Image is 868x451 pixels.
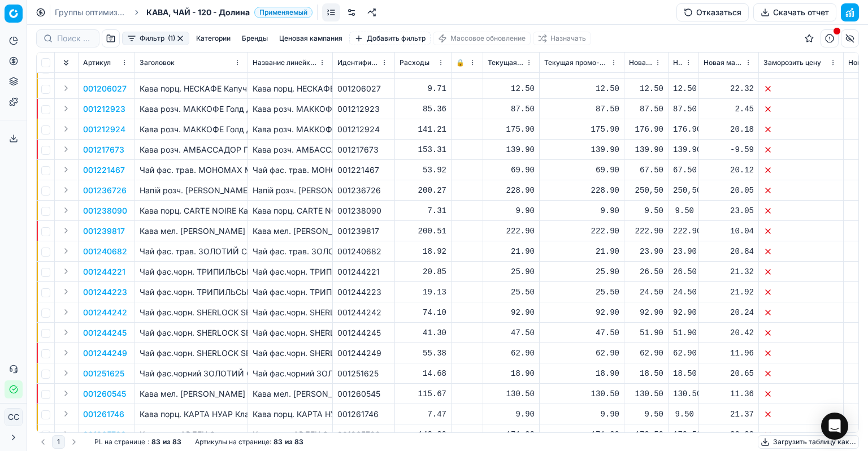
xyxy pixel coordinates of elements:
button: Расширять [59,264,73,278]
font: Новая маржа (общая), % [704,58,787,67]
font: 11.96 [730,349,754,358]
font: 141.21 [418,125,446,134]
font: Фильтр [140,34,164,42]
font: 222.90 [591,227,619,236]
font: 228.90 [591,186,619,195]
button: Расширять [59,285,73,298]
font: 18.50 [640,369,663,378]
font: Кава порц. CARTE NOIRE Карамель / 1,8г [140,206,299,215]
font: Категории [196,34,231,42]
font: Скачать отчет [773,7,829,17]
font: 18.92 [423,247,446,256]
button: Расширять [59,183,73,197]
font: 001260545 [83,389,126,398]
font: Текущая цена [488,58,535,67]
font: 92.90 [673,308,697,317]
font: 92.90 [511,308,535,317]
button: Расширять [59,224,73,237]
font: 20.24 [730,308,754,317]
font: 7.31 [427,206,446,215]
font: Кава мел. [PERSON_NAME] / 12шт*200г [253,389,407,398]
font: 139.90 [635,145,663,154]
font: -9.59 [730,145,754,154]
font: 18.90 [596,369,619,378]
font: Артикул [83,58,111,67]
font: 001212924 [83,124,125,134]
font: Текущая промо-цена [544,58,615,67]
font: 001244223 [83,287,127,297]
font: 25.50 [596,288,619,297]
font: 67.50 [640,166,663,175]
font: Чай фас.чорн. SHERLOCK SECRETS Багатий Ассам-Rich Assam / 100г [253,307,520,317]
button: 001244249 [83,348,127,359]
span: КАВА, ЧАЙ - 120 - ДолинаПрименяемый [146,7,313,18]
font: 228.90 [506,186,535,195]
font: 179.50 [673,430,701,439]
font: 175.90 [506,125,535,134]
font: 200.51 [418,227,446,236]
button: Расширять [59,407,73,420]
font: 18.50 [673,369,697,378]
font: 200.27 [418,186,446,195]
button: Расширять [59,427,73,441]
font: 001244249 [83,348,127,358]
font: 143.20 [418,430,446,439]
font: 25.90 [511,267,535,276]
button: Расширять [59,122,73,136]
font: Добавить фильтр [367,34,426,42]
font: 23.05 [730,206,754,215]
font: 21.92 [730,288,754,297]
font: Чай фас. трав. МОНОМАХ Момент шампанского ф/п 40+5 [253,165,481,175]
button: Отказаться [676,3,749,21]
font: 001244221 [337,267,380,276]
font: Кава розч. МАККОФЕ Голд д/п / 60г [253,104,393,114]
font: Чай фас.чорн. ТРИПИЛЬСЬКЕ СОНЦЕ Лісові Ягоди-Лесные Ягоды / 32г / 20*1,6 [253,267,562,276]
font: 12.50 [596,84,619,93]
font: 001261746 [83,409,124,419]
font: Чай фас.чорн. SHERLOCK SECRETS Чистый Цейлон- Pure Ceylon / 50г / 25пак *2г [140,348,454,358]
font: 001239817 [337,226,379,236]
font: 9.50 [644,410,663,419]
font: 11.36 [730,389,754,398]
font: 51.90 [640,328,663,337]
font: 62.90 [511,349,535,358]
font: : [270,437,271,446]
button: 001212924 [83,124,125,135]
font: Кава розч. АМБАССАДОР Премиум / пакет / 100 г / 24 [140,145,354,154]
font: 1 [57,437,60,446]
font: 001236726 [83,185,127,195]
button: Назначать [533,32,591,45]
font: 20.65 [730,369,754,378]
font: 62.90 [640,349,663,358]
font: 87.50 [596,105,619,114]
font: 22.32 [730,84,754,93]
font: 130.50 [635,389,663,398]
font: Кава порц. КАРТА НУАР Классик / 1,8г [140,409,289,419]
font: 69.90 [596,166,619,175]
font: 001244242 [337,307,381,317]
font: 001240682 [83,246,127,256]
font: 20.22 [730,430,754,439]
font: Кава розч. МАККОФЕ Голд д/п / 60г [140,104,280,114]
font: Кава порц. CARTE NOIRE Карамель / 1,8г [253,206,412,215]
font: 87.50 [640,105,663,114]
button: 001265728 [83,429,126,440]
font: 9.90 [600,410,619,419]
font: Название линейки продуктов [253,58,351,67]
button: Бренды [237,32,272,45]
font: 20.12 [730,166,754,175]
font: Кава порц. НЕСКАФЕ Капучино /16г/20/ [253,84,406,93]
font: 74.10 [423,308,446,317]
nav: пагинация [36,435,81,449]
font: 001244242 [83,307,127,317]
font: Чай фас.чорн. SHERLOCK SECRETS Ночной час-Night Time / 50г / 25 пак *2г [253,328,548,337]
button: Фильтр (1) [122,32,189,45]
font: Кава розч. МАККОФЕ Голд д/п / 120г [140,124,283,134]
font: 222.90 [673,227,701,236]
font: 001212924 [337,124,380,134]
font: 176.90 [635,125,663,134]
button: Расширять [59,366,73,380]
font: 001244249 [337,348,381,358]
button: Расширять [59,326,73,339]
font: Кава мел. [PERSON_NAME] Крем / 500г /12 [140,226,307,236]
